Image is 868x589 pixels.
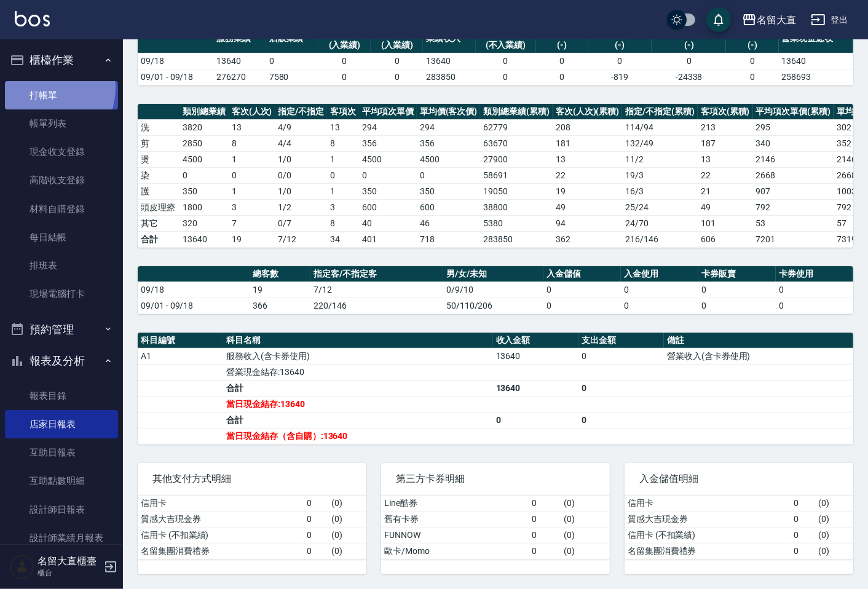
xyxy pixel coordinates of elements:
[15,11,50,26] img: Logo
[180,151,229,167] td: 4500
[359,199,417,215] td: 600
[328,527,366,543] td: ( 0 )
[374,39,420,52] div: (入業績)
[138,69,213,85] td: 09/01 - 09/18
[381,496,529,512] td: Line酷券
[815,527,853,543] td: ( 0 )
[5,382,118,410] a: 報表目錄
[726,53,778,69] td: 0
[138,53,213,69] td: 09/18
[138,151,180,167] td: 燙
[791,496,815,512] td: 0
[223,364,492,380] td: 營業現金結存:13640
[138,333,853,445] table: a dense table
[443,266,544,282] th: 男/女/未知
[476,53,536,69] td: 0
[223,333,492,349] th: 科目名稱
[529,527,561,543] td: 0
[5,280,118,308] a: 現場電腦打卡
[698,119,753,135] td: 213
[621,298,698,314] td: 0
[553,119,623,135] td: 208
[381,543,529,559] td: 歐卡/Momo
[791,543,815,559] td: 0
[318,53,371,69] td: 0
[180,167,229,183] td: 0
[327,231,359,247] td: 34
[5,195,118,223] a: 材料自購登錄
[621,266,698,282] th: 入金使用
[779,69,853,85] td: 258693
[229,151,275,167] td: 1
[652,69,726,85] td: -24338
[381,527,529,543] td: FUNNOW
[275,104,327,120] th: 指定/不指定
[5,438,118,467] a: 互助日報表
[417,119,481,135] td: 294
[621,282,698,298] td: 0
[138,199,180,215] td: 頭皮理療
[327,199,359,215] td: 3
[698,298,776,314] td: 0
[229,167,275,183] td: 0
[5,496,118,524] a: 設計師日報表
[5,166,118,194] a: 高階收支登錄
[417,135,481,151] td: 356
[327,151,359,167] td: 1
[138,25,853,85] table: a dense table
[275,199,327,215] td: 1 / 2
[815,496,853,512] td: ( 0 )
[591,39,649,52] div: (-)
[698,266,776,282] th: 卡券販賣
[622,135,698,151] td: 132 / 49
[779,53,853,69] td: 13640
[698,282,776,298] td: 0
[327,135,359,151] td: 8
[37,555,100,567] h5: 名留大直櫃臺
[622,183,698,199] td: 16 / 3
[536,53,588,69] td: 0
[5,223,118,251] a: 每日結帳
[180,135,229,151] td: 2850
[311,266,443,282] th: 指定客/不指定客
[622,215,698,231] td: 24 / 70
[655,39,723,52] div: (-)
[776,266,853,282] th: 卡券使用
[553,151,623,167] td: 13
[138,511,304,527] td: 質感大吉現金券
[138,266,853,314] table: a dense table
[275,119,327,135] td: 4 / 9
[622,104,698,120] th: 指定/不指定(累積)
[138,135,180,151] td: 剪
[698,151,753,167] td: 13
[328,543,366,559] td: ( 0 )
[543,282,621,298] td: 0
[250,282,310,298] td: 19
[753,183,834,199] td: 907
[5,251,118,280] a: 排班表
[753,231,834,247] td: 7201
[138,231,180,247] td: 合計
[753,199,834,215] td: 792
[138,527,304,543] td: 信用卡 (不扣業績)
[275,151,327,167] td: 1 / 0
[371,53,423,69] td: 0
[275,135,327,151] td: 4 / 4
[318,69,371,85] td: 0
[698,104,753,120] th: 客項次(累積)
[5,467,118,495] a: 互助點數明細
[561,496,610,512] td: ( 0 )
[304,543,328,559] td: 0
[622,167,698,183] td: 19 / 3
[698,167,753,183] td: 22
[529,543,561,559] td: 0
[5,138,118,166] a: 現金收支登錄
[578,348,664,364] td: 0
[5,44,118,76] button: 櫃檯作業
[417,151,481,167] td: 4500
[706,7,731,32] button: save
[529,511,561,527] td: 0
[275,231,327,247] td: 7/12
[328,511,366,527] td: ( 0 )
[229,183,275,199] td: 1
